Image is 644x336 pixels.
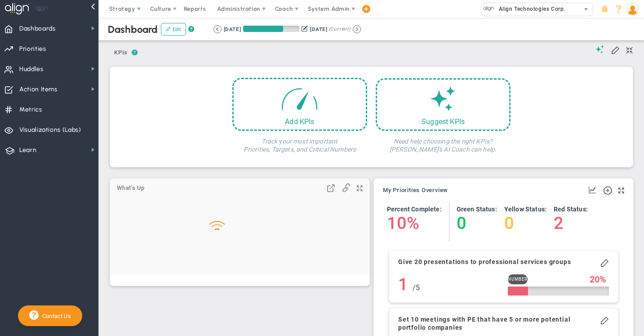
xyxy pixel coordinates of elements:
[387,205,442,213] h4: Percent Complete:
[407,213,419,233] h4: %
[590,274,600,284] span: 20
[554,213,588,233] h4: 2
[213,25,222,33] button: Go to previous period
[483,3,494,14] img: 10991.Company.photo
[398,315,600,332] h4: Set 10 meetings with PE that have 5 or more potential portfolio companies
[504,205,546,213] h4: Yellow Status:
[329,25,351,33] span: (Current)
[611,45,620,54] span: Edit My KPIs
[243,26,299,32] div: Period Progress: 71% Day 65 of 91 with 26 remaining.
[580,3,593,16] span: select
[353,25,361,33] button: Go to next period
[275,5,293,12] span: Coach
[398,274,408,294] h4: 1
[110,45,132,60] span: KPIs
[508,276,528,282] span: Number
[456,213,497,233] h4: 0
[19,121,81,139] span: Visualizations (Labs)
[19,40,46,58] span: Priorities
[161,23,186,36] button: Edit
[377,117,509,126] div: Suggest KPIs
[383,187,448,193] span: My Priorities Overview
[109,5,135,12] span: Strategy
[504,213,546,233] h4: 0
[383,187,448,194] button: My Priorities Overview
[39,313,71,319] span: Contact Us
[234,117,366,126] div: Add KPIs
[224,25,241,33] div: [DATE]
[19,19,56,38] span: Dashboards
[19,141,36,160] span: Learn
[110,45,132,61] button: KPIs
[308,5,350,12] span: System Admin
[310,25,327,33] div: [DATE]
[217,5,260,12] span: Administration
[595,45,604,54] span: Suggestions (AI Feature)
[19,80,58,99] span: Action Items
[398,258,571,266] h4: Give 20 presentations to professional services groups
[413,280,420,296] div: 5
[494,3,565,15] span: Align Technologies Corp.
[413,283,416,292] span: /
[600,274,606,284] span: %
[554,205,588,213] h4: Red Status:
[19,100,42,119] span: Metrics
[150,5,171,12] span: Culture
[232,131,367,153] h4: Track your most important Priorities, Targets, and Critical Numbers
[376,131,511,153] h4: Need help choosing the right KPIs? [PERSON_NAME]'s AI Coach can help.
[108,23,158,36] span: Dashboard
[387,213,407,233] h4: 10
[19,60,44,79] span: Huddles
[456,205,497,213] h4: Green Status:
[626,3,639,15] img: 50249.Person.photo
